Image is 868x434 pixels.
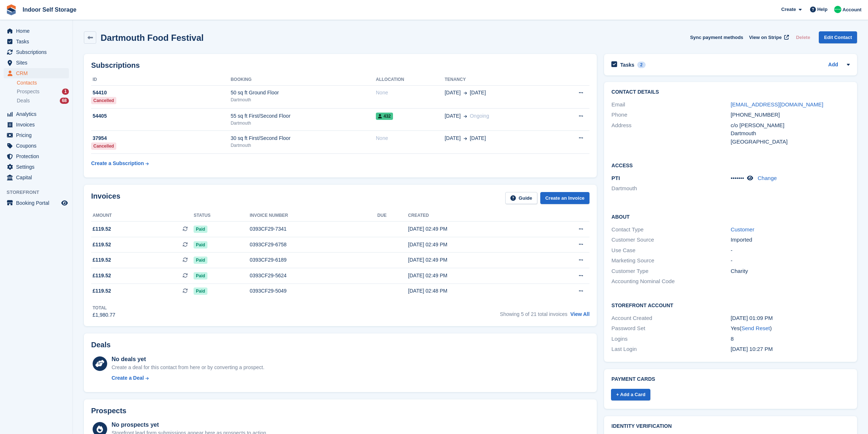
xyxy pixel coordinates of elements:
[611,277,731,286] div: Accounting Nominal Code
[408,256,539,264] div: [DATE] 02:49 PM
[731,314,850,322] div: [DATE] 01:09 PM
[742,325,770,331] a: Send Reset
[620,62,634,68] h2: Tasks
[93,256,111,264] span: £119.52
[828,61,838,69] a: Add
[16,47,60,57] span: Subscriptions
[112,421,268,429] div: No prospects yet
[16,109,60,119] span: Analytics
[445,89,461,97] span: [DATE]
[611,101,731,109] div: Email
[731,257,850,265] div: -
[91,74,231,86] th: ID
[250,241,377,249] div: 0393CF29-6758
[16,58,60,68] span: Sites
[611,389,650,401] a: + Add a Card
[749,34,782,41] span: View on Stripe
[376,74,445,86] th: Allocation
[540,192,590,204] a: Create an Invoice
[112,364,264,371] div: Create a deal for this contact from here or by converting a prospect.
[731,101,823,107] a: [EMAIL_ADDRESS][DOMAIN_NAME]
[4,36,69,47] a: menu
[500,311,567,317] span: Showing 5 of 21 total invoices
[60,199,69,207] a: Preview store
[17,79,69,86] a: Contacts
[731,129,850,138] div: Dartmouth
[91,210,194,222] th: Amount
[4,47,69,57] a: menu
[20,4,79,16] a: Indoor Self Storage
[194,226,207,233] span: Paid
[408,225,539,233] div: [DATE] 02:49 PM
[611,89,850,95] h2: Contact Details
[231,74,376,86] th: Booking
[112,355,264,364] div: No deals yet
[611,345,731,353] div: Last Login
[231,120,376,126] div: Dartmouth
[231,142,376,149] div: Dartmouth
[611,314,731,322] div: Account Created
[611,246,731,255] div: Use Case
[445,134,461,142] span: [DATE]
[231,112,376,120] div: 55 sq ft First/Second Floor
[17,88,69,95] a: Prospects 1
[611,423,850,429] h2: Identity verification
[731,226,754,232] a: Customer
[611,236,731,244] div: Customer Source
[60,98,69,104] div: 68
[611,335,731,343] div: Logins
[16,162,60,172] span: Settings
[93,311,115,319] div: £1,980.77
[91,89,231,97] div: 54410
[194,257,207,264] span: Paid
[731,246,850,255] div: -
[93,287,111,295] span: £119.52
[6,4,17,15] img: stora-icon-8386f47178a22dfd0bd8f6a31ec36ba5ce8667c1dd55bd0f319d3a0aa187defe.svg
[91,157,149,170] a: Create a Subscription
[445,74,553,86] th: Tenancy
[611,184,731,193] li: Dartmouth
[408,272,539,279] div: [DATE] 02:49 PM
[250,225,377,233] div: 0393CF29-7341
[4,162,69,172] a: menu
[91,97,116,104] div: Cancelled
[377,210,408,222] th: Due
[101,33,204,43] h2: Dartmouth Food Festival
[16,120,60,130] span: Invoices
[112,374,144,382] div: Create a Deal
[611,161,850,169] h2: Access
[91,160,144,167] div: Create a Subscription
[611,175,620,181] span: PTI
[91,192,120,204] h2: Invoices
[16,68,60,78] span: CRM
[781,6,796,13] span: Create
[376,113,393,120] span: 432
[231,134,376,142] div: 30 sq ft First/Second Floor
[250,287,377,295] div: 0393CF29-5049
[611,226,731,234] div: Contact Type
[93,225,111,233] span: £119.52
[817,6,828,13] span: Help
[250,272,377,279] div: 0393CF29-5624
[611,213,850,220] h2: About
[17,88,39,95] span: Prospects
[611,376,850,382] h2: Payment cards
[194,272,207,279] span: Paid
[194,241,207,249] span: Paid
[16,36,60,47] span: Tasks
[731,267,850,275] div: Charity
[611,301,850,309] h2: Storefront Account
[231,97,376,103] div: Dartmouth
[470,113,489,119] span: Ongoing
[793,31,813,43] button: Delete
[17,97,30,104] span: Deals
[4,26,69,36] a: menu
[470,134,486,142] span: [DATE]
[16,130,60,140] span: Pricing
[250,210,377,222] th: Invoice number
[112,374,264,382] a: Create a Deal
[93,272,111,279] span: £119.52
[611,121,731,146] div: Address
[4,198,69,208] a: menu
[7,189,73,196] span: Storefront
